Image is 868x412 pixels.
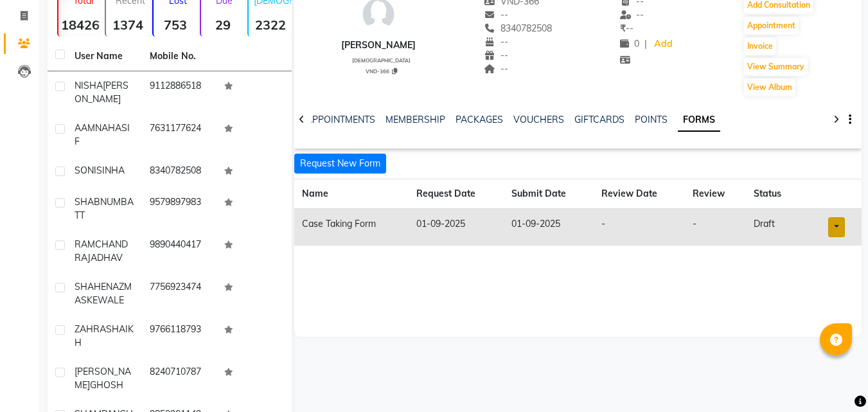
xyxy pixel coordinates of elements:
[620,22,633,34] span: --
[620,9,644,21] span: --
[346,66,416,75] div: VND-366
[75,165,96,176] span: SONI
[484,63,508,75] span: --
[456,114,503,125] a: PACKAGES
[142,114,217,156] td: 7631177624
[142,273,217,315] td: 7756923474
[685,209,746,246] td: -
[87,252,123,264] span: JADHAV
[75,281,124,292] span: SHAHENAZ
[142,42,217,71] th: Mobile No.
[75,196,121,208] span: SHABNUM
[685,179,746,210] th: Review
[594,209,685,246] td: -
[484,36,508,48] span: --
[652,35,675,53] a: Add
[75,122,115,134] span: AAMNAH
[594,179,685,210] th: Review Date
[75,366,131,391] span: [PERSON_NAME]
[409,209,504,246] td: 01-09-2025
[574,114,624,125] a: GIFTCARDS
[409,179,504,210] th: Request Date
[744,78,795,96] button: View Album
[635,114,668,125] a: POINTS
[746,209,801,246] td: draft
[142,230,217,273] td: 9890440417
[644,37,647,51] span: |
[75,238,128,264] span: RAMCHANDRA
[341,39,416,52] div: [PERSON_NAME]
[67,42,142,71] th: User Name
[201,17,245,33] strong: 29
[142,315,217,357] td: 9766118793
[249,17,292,33] strong: 2322
[484,49,508,61] span: --
[294,179,409,210] th: Name
[484,22,552,34] span: 8340782508
[96,165,125,176] span: SINHA
[678,109,720,132] a: FORMS
[90,379,123,391] span: GHOSH
[513,114,564,125] a: VOUCHERS
[620,22,626,34] span: ₹
[142,156,217,188] td: 8340782508
[620,38,639,49] span: 0
[142,357,217,400] td: 8240710787
[154,17,197,33] strong: 753
[142,188,217,230] td: 9579897983
[75,323,106,335] span: ZAHRA
[504,179,593,210] th: Submit Date
[744,37,776,55] button: Invoice
[306,114,375,125] a: APPOINTMENTS
[744,58,808,76] button: View Summary
[744,17,799,35] button: Appointment
[504,209,593,246] td: 01-09-2025
[106,17,150,33] strong: 1374
[294,209,409,246] td: Case Taking Form
[352,57,411,64] span: [DEMOGRAPHIC_DATA]
[58,17,102,33] strong: 18426
[746,179,801,210] th: Status
[484,9,508,21] span: --
[75,80,103,91] span: NISHA
[294,154,386,174] button: Request New Form
[142,71,217,114] td: 9112886518
[385,114,445,125] a: MEMBERSHIP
